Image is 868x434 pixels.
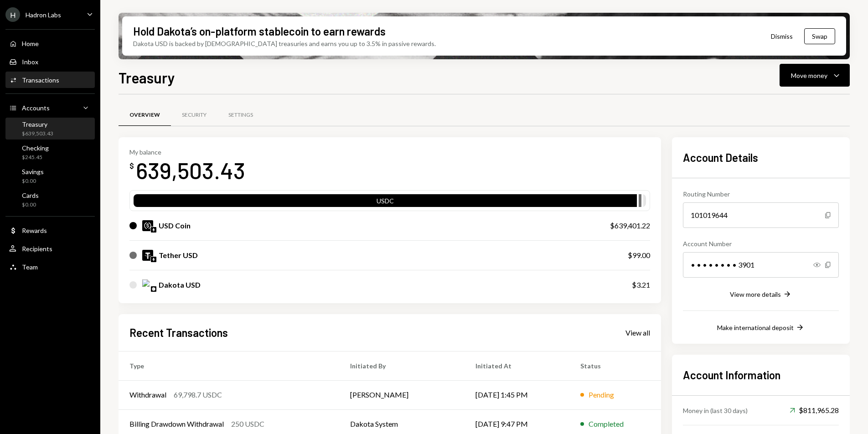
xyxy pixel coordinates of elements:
div: Security [182,111,207,119]
td: [DATE] 1:45 PM [465,380,569,409]
div: 250 USDC [231,418,264,429]
div: Make international deposit [717,324,794,331]
div: Dakota USD is backed by [DEMOGRAPHIC_DATA] treasuries and earns you up to 3.5% in passive rewards. [133,39,436,48]
div: Home [22,40,39,47]
a: Security [171,103,217,127]
a: Transactions [5,72,95,88]
h2: Recent Transactions [129,325,228,340]
div: USD Coin [159,220,191,231]
th: Status [569,351,661,380]
h2: Account Details [683,150,839,165]
a: Cards$0.00 [5,189,95,211]
div: Completed [589,418,624,429]
button: Move money [780,64,850,87]
button: Swap [804,28,835,44]
div: Savings [22,168,44,176]
th: Type [119,351,339,380]
div: Tether USD [159,250,198,261]
button: View more details [730,289,792,300]
th: Initiated By [339,351,465,380]
th: Initiated At [465,351,569,380]
a: Checking$245.45 [5,141,95,163]
div: Treasury [22,120,53,128]
a: View all [625,327,650,337]
a: Team [5,258,95,275]
div: USDC [134,196,637,209]
div: Checking [22,144,49,152]
button: Dismiss [759,26,804,47]
div: Money in (last 30 days) [683,406,748,415]
div: View all [625,328,650,337]
div: Accounts [22,104,50,112]
h1: Treasury [119,68,175,87]
div: Dakota USD [159,279,201,290]
img: DKUSD [142,279,153,290]
div: $0.00 [22,177,44,185]
div: 101019644 [683,202,839,228]
div: Team [22,263,38,271]
div: Account Number [683,239,839,248]
div: Inbox [22,58,38,66]
div: Transactions [22,76,59,84]
div: $811,965.28 [790,405,839,416]
img: USDT [142,250,153,261]
div: $3.21 [632,279,650,290]
a: Overview [119,103,171,127]
div: $ [129,161,134,170]
a: Home [5,35,95,52]
img: ethereum-mainnet [151,257,156,262]
div: Pending [589,389,614,400]
div: My balance [129,148,245,156]
a: Inbox [5,53,95,70]
div: • • • • • • • • 3901 [683,252,839,278]
div: Rewards [22,227,47,234]
a: Rewards [5,222,95,238]
div: $639,503.43 [22,130,53,138]
div: Billing Drawdown Withdrawal [129,418,224,429]
div: Move money [791,71,827,80]
div: 69,798.7 USDC [174,389,222,400]
div: 639,503.43 [136,156,245,185]
td: [PERSON_NAME] [339,380,465,409]
div: Withdrawal [129,389,166,400]
div: $99.00 [628,250,650,261]
div: Hold Dakota’s on-platform stablecoin to earn rewards [133,24,386,39]
div: Hadron Labs [26,11,61,19]
div: $639,401.22 [610,220,650,231]
a: Savings$0.00 [5,165,95,187]
a: Accounts [5,99,95,116]
a: Settings [217,103,264,127]
img: ethereum-mainnet [151,227,156,232]
div: $0.00 [22,201,39,209]
div: H [5,7,20,22]
div: Recipients [22,245,52,253]
img: USDC [142,220,153,231]
div: View more details [730,290,781,298]
button: Make international deposit [717,323,805,333]
div: Routing Number [683,189,839,199]
h2: Account Information [683,367,839,382]
a: Treasury$639,503.43 [5,118,95,139]
div: Settings [228,111,253,119]
img: base-mainnet [151,286,156,292]
a: Recipients [5,240,95,257]
div: Overview [129,111,160,119]
div: $245.45 [22,154,49,161]
div: Cards [22,191,39,199]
